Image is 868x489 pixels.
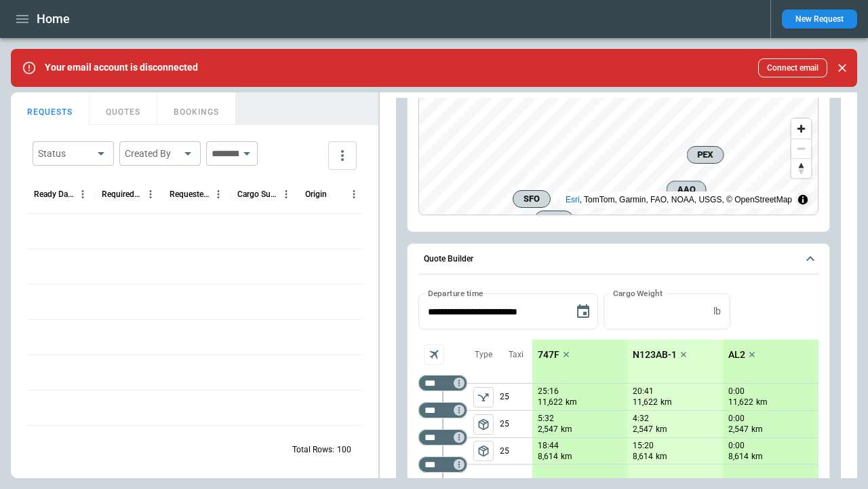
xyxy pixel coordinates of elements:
[477,444,490,458] span: package_2
[538,451,558,463] p: 8,614
[170,189,210,199] div: Requested Route
[728,424,749,435] p: 2,547
[633,414,649,424] p: 4:32
[142,185,159,203] button: Required Date & Time (UTC+03:00) column menu
[157,92,236,125] button: BOOKINGS
[418,429,467,446] div: Too short
[633,397,658,408] p: 11,622
[418,456,467,473] div: Too short
[795,192,811,208] summary: Toggle attribution
[758,58,827,77] button: Connect email
[418,375,467,391] div: Too short
[74,185,92,203] button: Ready Date & Time (UTC+03:00) column menu
[728,441,745,451] p: 0:00
[538,424,558,435] p: 2,547
[419,69,818,215] canvas: Map
[125,147,179,160] div: Created By
[656,424,667,435] p: km
[473,414,494,435] span: Type of sector
[660,397,672,408] p: km
[833,58,852,77] button: Close
[538,397,563,408] p: 11,622
[751,451,763,463] p: km
[613,287,663,299] label: Cargo Weight
[45,62,198,73] p: Your email account is disconnected
[500,384,532,410] p: 25
[277,185,295,203] button: Cargo Summary column menu
[633,349,677,361] p: N123AB-1
[713,306,721,317] p: lb
[475,349,492,361] p: Type
[566,195,580,204] a: Esri
[561,451,572,463] p: km
[561,424,572,435] p: km
[756,397,768,408] p: km
[633,424,653,435] p: 2,547
[633,386,654,397] p: 20:41
[540,213,568,226] span: MEX
[418,244,818,275] button: Quote Builder
[37,11,70,27] h1: Home
[473,387,494,407] span: Type of sector
[473,441,494,461] span: Type of sector
[566,193,792,206] div: , TomTom, Garmin, FAO, NOAA, USGS, © OpenStreetMap
[833,53,852,83] div: dismiss
[791,158,811,178] button: Reset bearing to north
[305,189,327,199] div: Origin
[90,92,157,125] button: QUOTES
[500,411,532,437] p: 25
[728,451,749,463] p: 8,614
[791,139,811,158] button: Zoom out
[337,444,351,456] p: 100
[728,397,753,408] p: 11,622
[538,349,559,361] p: 747F
[692,148,717,162] span: PEX
[633,451,653,463] p: 8,614
[428,287,484,299] label: Departure time
[345,185,363,203] button: Origin column menu
[424,255,473,264] h6: Quote Builder
[210,185,227,203] button: Requested Route column menu
[500,438,532,464] p: 25
[633,441,654,451] p: 15:20
[424,344,444,365] span: Aircraft selection
[473,441,494,461] button: left aligned
[102,189,142,199] div: Required Date & Time (UTC+03:00)
[509,349,524,361] p: Taxi
[570,298,597,325] button: Choose date, selected date is Aug 22, 2025
[328,141,357,170] button: more
[791,119,811,139] button: Zoom in
[418,402,467,418] div: Too short
[477,418,490,431] span: package_2
[672,183,700,196] span: AAQ
[751,424,763,435] p: km
[519,192,545,206] span: SFO
[11,92,90,125] button: REQUESTS
[728,386,745,397] p: 0:00
[538,414,554,424] p: 5:32
[566,397,577,408] p: km
[538,386,559,397] p: 25:16
[538,441,559,451] p: 18:44
[292,444,334,456] p: Total Rows:
[728,349,745,361] p: AL2
[782,10,857,29] button: New Request
[237,189,277,199] div: Cargo Summary
[656,451,667,463] p: km
[473,387,494,407] button: left aligned
[473,414,494,435] button: left aligned
[38,147,92,160] div: Status
[34,189,74,199] div: Ready Date & Time (UTC+03:00)
[728,414,745,424] p: 0:00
